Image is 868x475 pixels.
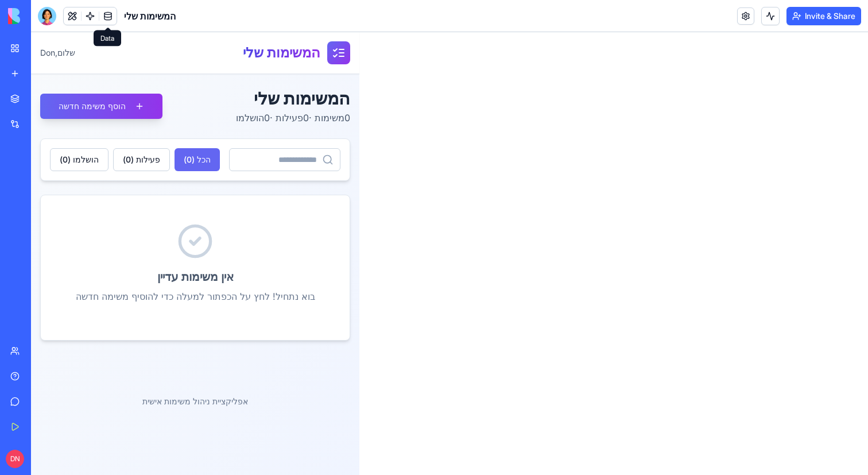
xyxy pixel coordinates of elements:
img: logo [8,8,79,24]
button: הוסף משימה חדשה [9,61,131,87]
p: 0 משימות · 0 פעילות · 0 הושלמו [205,79,319,92]
h2: המשימות שלי [205,56,319,76]
button: הושלמו (0) [19,116,77,139]
div: Data [94,30,121,47]
span: DN [6,450,24,468]
h1: המשימות שלי [212,11,289,30]
button: פעילות (0) [82,116,139,139]
button: הכל (0) [144,116,189,139]
div: שלום, Don [9,15,44,26]
h3: אין משימות עדיין [37,237,291,253]
p: בוא נתחיל! לחץ על הכפתור למעלה כדי להוסיף משימה חדשה [37,257,291,271]
button: Invite & Share [786,7,861,25]
span: המשימות שלי [124,9,176,23]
